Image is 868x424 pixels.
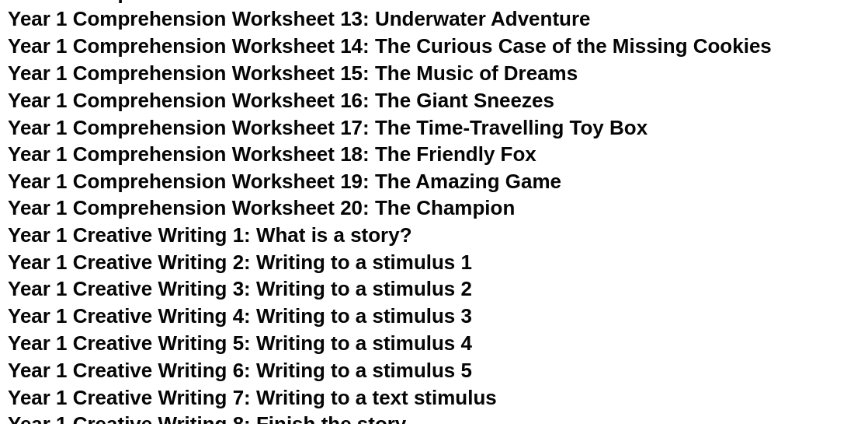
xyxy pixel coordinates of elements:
[8,197,516,220] a: Year 1 Comprehension Worksheet 20: The Champion
[8,359,472,383] a: Year 1 Creative Writing 6: Writing to a stimulus 5
[8,305,472,328] a: Year 1 Creative Writing 4: Writing to a stimulus 3
[8,89,554,112] a: Year 1 Comprehension Worksheet 16: The Giant Sneezes
[8,251,472,275] a: Year 1 Creative Writing 2: Writing to a stimulus 1
[8,332,472,356] a: Year 1 Creative Writing 5: Writing to a stimulus 4
[8,142,536,166] a: Year 1 Comprehension Worksheet 18: The Friendly Fox
[8,278,472,301] a: Year 1 Creative Writing 3: Writing to a stimulus 2
[8,170,561,193] a: Year 1 Comprehension Worksheet 19: The Amazing Game
[8,34,772,58] a: Year 1 Comprehension Worksheet 14: The Curious Case of the Missing Cookies
[8,387,497,410] a: Year 1 Creative Writing 7: Writing to a text stimulus
[8,116,648,139] a: Year 1 Comprehension Worksheet 17: The Time-Travelling Toy Box
[8,224,412,247] a: Year 1 Creative Writing 1: What is a story?
[8,7,591,30] a: Year 1 Comprehension Worksheet 13: Underwater Adventure
[8,61,578,85] a: Year 1 Comprehension Worksheet 15: The Music of Dreams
